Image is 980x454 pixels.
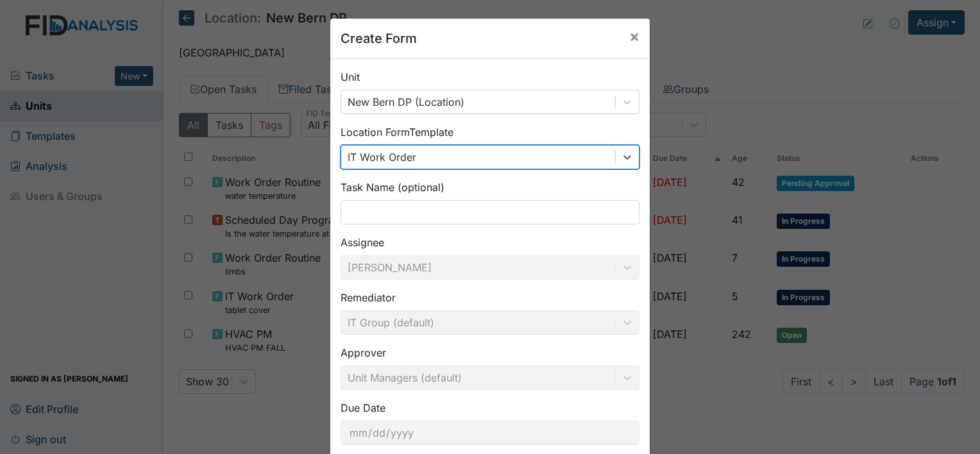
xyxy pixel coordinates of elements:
[341,29,417,48] h5: Create Form
[629,27,639,46] span: ×
[341,400,385,416] label: Due Date
[341,180,444,195] label: Task Name (optional)
[341,69,360,85] label: Unit
[341,290,396,305] label: Remediator
[341,345,386,360] label: Approver
[348,149,416,165] div: IT Work Order
[341,235,384,250] label: Assignee
[619,19,650,55] button: Close
[341,124,453,140] label: Location Form Template
[348,94,464,110] div: New Bern DP (Location)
